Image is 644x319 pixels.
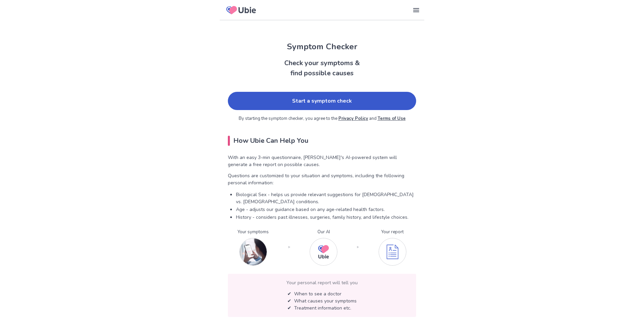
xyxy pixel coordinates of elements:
p: History - considers past illnesses, surgeries, family history, and lifestyle choices. [236,214,416,221]
p: Age - adjusts our guidance based on any age-related health factors. [236,206,416,213]
a: Privacy Policy [338,115,368,122]
a: Start a symptom check [228,92,416,110]
p: Your personal report will tell you [233,279,411,286]
p: ✔︎ Treatment information etc. [287,304,357,312]
h2: Check your symptoms & find possible causes [220,58,424,78]
h2: How Ubie Can Help You [228,136,416,146]
p: With an easy 3-min questionnaire, [PERSON_NAME]'s AI-powered system will generate a free report o... [228,154,416,168]
p: Questions are customized to your situation and symptoms, including the following personal informa... [228,172,416,186]
p: Biological Sex - helps us provide relevant suggestions for [DEMOGRAPHIC_DATA] vs. [DEMOGRAPHIC_DA... [236,191,416,205]
img: Input your symptoms [239,238,267,266]
img: You get your personalized report [379,238,406,266]
p: Our AI [310,229,337,236]
p: ✔ When to see a doctor [287,290,357,297]
img: Our AI checks your symptoms [310,238,337,266]
p: Your symptoms [238,229,269,236]
p: Your report [379,229,406,236]
h1: Symptom Checker [220,41,424,53]
a: Terms of Use [378,115,406,122]
p: ✔︎ What causes your symptoms [287,297,357,304]
p: By starting the symptom checker, you agree to the and [228,115,416,122]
